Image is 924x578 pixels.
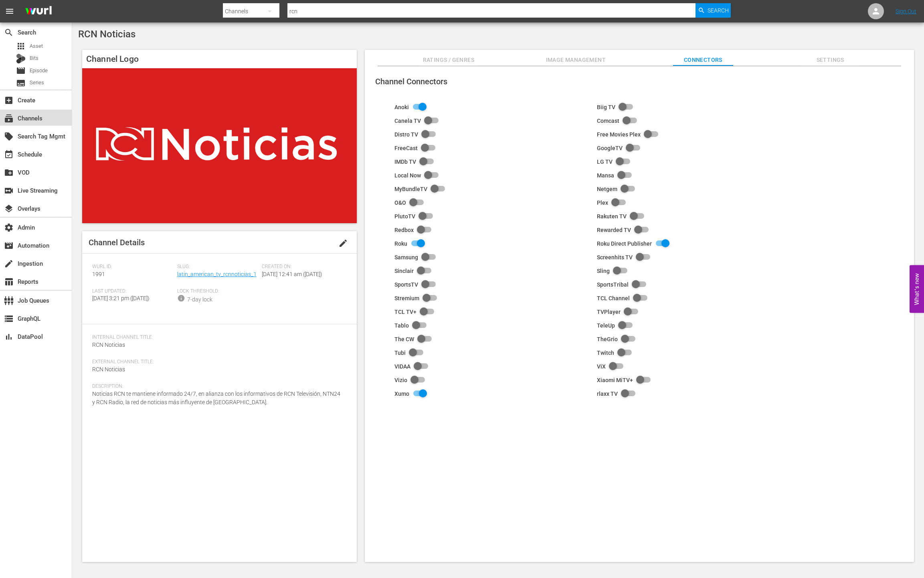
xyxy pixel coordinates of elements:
[177,288,258,295] span: Lock Threshold:
[394,350,406,356] div: Tubi
[30,54,38,62] span: Bits
[4,314,14,324] span: GraphQL
[394,391,409,397] div: Xumo
[92,342,125,348] span: RCN Noticias
[4,96,14,105] span: Create
[16,66,26,75] span: Episode
[597,131,641,138] div: Free Movies Plex
[78,28,135,40] span: RCN Noticias
[394,309,417,315] div: TCL TV+
[597,172,614,179] div: Mansa
[4,241,14,250] span: Automation
[262,264,343,270] span: Created On:
[597,227,631,233] div: Rewarded TV
[4,132,14,141] span: Search Tag Mgmt
[92,295,150,301] span: [DATE] 3:21 pm ([DATE])
[394,145,418,151] div: FreeCast
[394,336,414,342] div: The CW
[597,363,606,370] div: ViX
[177,294,185,302] span: info
[177,264,258,270] span: Slug:
[597,186,617,192] div: Netgem
[597,309,621,315] div: TVPlayer
[30,42,43,50] span: Asset
[597,199,608,206] div: Plex
[4,223,14,232] span: Admin
[597,295,630,301] div: TCL Channel
[394,118,421,124] div: Canela TV
[394,377,407,383] div: Vizio
[394,363,410,370] div: VIDAA
[177,271,257,277] a: latin_american_tv_rcnnoticias_1
[597,240,652,247] div: Roku Direct Publisher
[597,145,623,151] div: GoogleTV
[673,55,733,65] span: Connectors
[16,78,26,88] span: Series
[187,295,212,304] div: 7-day lock
[800,55,860,65] span: Settings
[4,186,14,195] span: Live Streaming
[394,240,407,247] div: Roku
[4,204,14,214] span: Overlays
[92,391,340,405] span: Noticias RCN te mantiene informado 24/7, en alianza con los informativos de RCN Televisión, NTN24...
[5,6,14,16] span: menu
[375,77,447,86] span: Channel Connectors
[4,28,14,37] span: Search
[597,391,618,397] div: rlaxx TV
[546,55,606,65] span: Image Management
[4,332,14,342] span: DataPool
[896,8,916,14] a: Sign Out
[394,254,418,261] div: Samsung
[262,271,322,277] span: [DATE] 12:41 am ([DATE])
[597,322,615,329] div: TeleUp
[597,336,618,342] div: TheGrio
[92,383,343,390] span: Description:
[4,150,14,159] span: Schedule
[16,41,26,51] span: Asset
[92,334,343,341] span: Internal Channel Title:
[338,238,348,248] span: edit
[419,55,479,65] span: Ratings / Genres
[394,199,406,206] div: O&O
[30,79,44,87] span: Series
[394,227,414,233] div: Redbox
[394,213,415,220] div: PlutoTV
[394,131,418,138] div: Distro TV
[597,377,633,383] div: Xiaomi MiTV+
[92,271,105,277] span: 1991
[4,259,14,269] span: Ingestion
[910,265,924,313] button: Open Feedback Widget
[597,104,615,110] div: Biig TV
[597,254,633,261] div: Screenhits TV
[394,295,419,301] div: Stremium
[597,281,629,288] div: SportsTribal
[394,268,414,274] div: Sinclair
[4,277,14,287] span: Reports
[334,234,353,253] button: edit
[394,186,427,192] div: MyBundleTV
[89,238,145,247] span: Channel Details
[30,67,48,75] span: Episode
[597,213,627,220] div: Rakuten TV
[708,3,729,18] span: Search
[696,3,731,18] button: Search
[92,359,343,365] span: External Channel Title:
[394,172,421,179] div: Local Now
[92,264,173,270] span: Wurl ID:
[82,68,357,223] img: RCN Noticias
[394,322,409,329] div: Tablo
[597,159,613,165] div: LG TV
[92,366,125,372] span: RCN Noticias
[16,54,26,63] div: Bits
[597,118,619,124] div: Comcast
[4,114,14,123] span: Channels
[394,104,409,110] div: Anoki
[4,296,14,305] span: Job Queues
[597,350,614,356] div: Twitch
[394,159,416,165] div: IMDb TV
[82,50,357,68] h4: Channel Logo
[4,168,14,177] span: VOD
[19,2,58,21] img: ans4CAIJ8jUAAAAAAAAAAAAAAAAAAAAAAAAgQb4GAAAAAAAAAAAAAAAAAAAAAAAAJMjXAAAAAAAAAAAAAAAAAAAAAAAAgAT5G...
[92,288,173,295] span: Last Updated:
[394,281,418,288] div: SportsTV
